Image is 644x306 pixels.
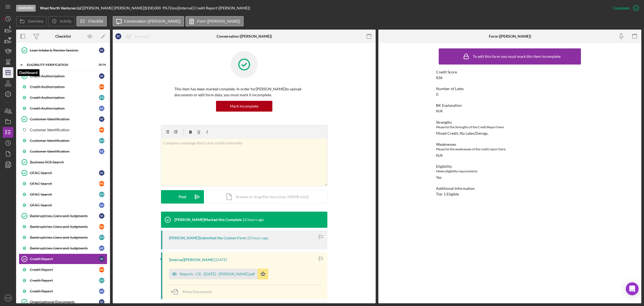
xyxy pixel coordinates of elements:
a: OFAC SearchMO [19,178,107,189]
div: Organizational Documents [30,300,99,304]
button: Activity [48,16,75,26]
div: Credit Report [30,257,99,261]
a: OFAC SearchEO [19,189,107,200]
div: Credit Report [30,268,99,272]
button: Form ([PERSON_NAME]) [185,16,244,26]
a: Customer IdentificationSC [19,114,107,124]
button: Move Documents [169,285,217,298]
span: $100,000 [145,6,161,10]
div: Business SOS Search [30,160,107,164]
label: Conversation ([PERSON_NAME]) [124,19,181,23]
div: Credit Authorization [30,106,99,111]
div: E O [99,95,104,100]
a: Loan Intake & Review SessionSC [19,45,107,56]
div: M O [99,224,104,229]
a: Customer IdentificationEO [19,135,107,146]
a: OFAC SearchAC [19,200,107,211]
div: Bankruptcies, Liens and Judgments [30,214,99,218]
div: Yes [436,175,442,180]
button: Mark Incomplete [216,101,272,112]
div: OFAC Search [30,203,99,207]
a: Credit AuthorizationSC [19,71,107,81]
a: Credit AuthorizationAC [19,103,107,114]
div: | [40,6,83,10]
div: 0 [436,92,438,97]
div: Bankruptcies, Liens and Judgments [30,225,99,229]
button: Overview [16,16,47,26]
div: Customer Identification [30,138,99,143]
a: Credit ReportAC [19,286,107,297]
div: Checklist [55,34,71,38]
div: 836 [436,76,442,80]
div: Reports - CR - [DATE] - [PERSON_NAME].pdf [180,272,255,276]
div: Credit Authorization [30,85,99,89]
div: In Review [16,5,36,12]
div: [Internal] [PERSON_NAME] [169,258,214,262]
a: Customer IdentificationMO [19,124,107,135]
a: Bankruptcies, Liens and JudgmentsAC [19,243,107,254]
label: Activity [60,19,71,23]
div: Complete [613,3,629,13]
div: A C [99,289,104,294]
a: Credit ReportSC [19,254,107,264]
a: Credit AuthorizationMO [19,81,107,92]
div: Credit Authorization [30,74,99,78]
button: Reports - CR - [DATE] - [PERSON_NAME].pdf [169,269,268,279]
button: Checklist [76,16,107,26]
a: Customer IdentificationAC [19,146,107,157]
div: Loan Intake & Review Session [30,48,99,52]
b: West North Ventures LLC [40,6,82,10]
div: 72 mo [167,6,177,10]
div: OFAC Search [30,171,99,175]
div: A C [99,106,104,111]
button: Conversation ([PERSON_NAME]) [113,16,184,26]
div: Mark Incomplete [230,101,258,112]
a: Bankruptcies, Liens and JudgmentsMO [19,221,107,232]
div: Credit Authorization [30,95,99,100]
div: M O [99,127,104,133]
button: SCReassign [113,31,155,42]
div: E O [99,278,104,283]
div: S C [99,256,104,262]
div: Open Intercom Messenger [626,282,639,295]
a: Credit ReportMO [19,264,107,275]
a: Bankruptcies, Liens and JudgmentsEO [19,232,107,243]
div: N/A [436,109,443,113]
div: E O [99,138,104,143]
div: Mixed Credit, No Lates/Derogs, [436,131,488,136]
div: Conversation ([PERSON_NAME]) [217,34,272,38]
div: S C [99,116,104,122]
a: Business SOS Search [19,157,107,168]
label: Overview [28,19,43,23]
div: | [Internal] Credit Report ([PERSON_NAME]) [177,6,250,10]
div: 9 % [162,6,167,10]
div: A C [99,202,104,208]
div: Reassign [135,31,149,42]
div: Post [179,190,186,204]
button: Post [161,190,204,204]
button: Complete [608,3,641,13]
div: Credit Report [30,289,99,293]
div: Form ([PERSON_NAME]) [489,34,531,38]
label: Checklist [88,19,103,23]
div: S C [99,73,104,79]
div: Eligibility [436,164,584,169]
div: A C [99,245,104,251]
div: M O [99,84,104,90]
time: 2025-09-11 16:36 [247,236,269,240]
div: Number of Lates [436,87,584,91]
div: To edit this form you must mark this item incomplete [473,54,561,59]
label: Form ([PERSON_NAME]) [197,19,240,23]
div: Customer Identification [30,149,99,154]
div: S C [99,299,104,305]
div: [PERSON_NAME] Marked this Complete [174,218,241,222]
div: BK Explanation [436,103,584,108]
div: Customer Identification [30,117,99,121]
div: [PERSON_NAME] [PERSON_NAME] | [83,6,145,10]
div: S C [99,213,104,219]
div: E O [99,192,104,197]
div: M O [99,267,104,272]
time: 2025-09-11 16:37 [242,218,264,222]
div: Credit Score [436,70,584,74]
div: A C [99,149,104,154]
